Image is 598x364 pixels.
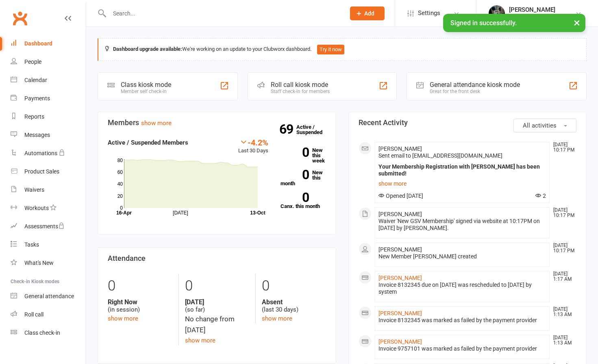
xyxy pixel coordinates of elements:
[549,142,576,153] time: [DATE] 10:17 PM
[185,298,249,314] div: (so far)
[24,260,54,266] div: What's New
[11,144,86,162] a: Automations
[108,254,326,262] h3: Attendance
[378,282,546,295] div: Invoice 8132345 due on [DATE] was rescheduled to [DATE] by system
[378,246,422,253] span: [PERSON_NAME]
[238,138,268,147] div: -4.2%
[24,40,52,47] div: Dashboard
[378,275,422,281] a: [PERSON_NAME]
[108,119,326,127] h3: Members
[11,254,86,272] a: What's New
[549,208,576,218] time: [DATE] 10:17 PM
[378,193,423,199] span: Opened [DATE]
[11,108,86,126] a: Reports
[108,315,138,322] a: show more
[24,132,50,138] div: Messages
[262,298,326,306] strong: Absent
[281,147,326,163] a: 0New this week
[24,311,43,318] div: Roll call
[24,168,59,175] div: Product Sales
[121,81,171,89] div: Class kiosk mode
[378,145,422,152] span: [PERSON_NAME]
[450,19,517,27] span: Signed in successfully.
[378,253,546,260] div: New Member [PERSON_NAME] created
[24,223,65,230] div: Assessments
[11,181,86,199] a: Waivers
[98,38,587,61] div: We're working on an update to your Clubworx dashboard.
[24,113,44,120] div: Reports
[11,305,86,324] a: Roll call
[11,324,86,342] a: Class kiosk mode
[430,89,520,94] div: Great for the front desk
[121,89,171,94] div: Member self check-in
[350,6,385,20] button: Add
[108,298,172,306] strong: Right Now
[185,298,249,306] strong: [DATE]
[430,81,520,89] div: General attendance kiosk mode
[185,274,249,298] div: 0
[513,119,576,132] button: All activities
[378,211,422,217] span: [PERSON_NAME]
[549,335,576,346] time: [DATE] 1:13 AM
[24,95,50,102] div: Payments
[108,139,188,146] strong: Active / Suspended Members
[11,126,86,144] a: Messages
[281,193,326,209] a: 0Canx. this month
[24,329,60,336] div: Class check-in
[281,170,326,186] a: 0New this month
[281,146,309,158] strong: 0
[570,14,584,31] button: ×
[185,337,215,344] a: show more
[489,5,505,22] img: thumb_image1739323680.png
[296,118,332,141] a: 69Active / Suspended
[549,307,576,317] time: [DATE] 1:13 AM
[24,241,39,248] div: Tasks
[11,71,86,89] a: Calendar
[11,53,86,71] a: People
[509,6,574,13] div: [PERSON_NAME]
[378,163,546,177] div: Your Membership Registration with [PERSON_NAME] has been submitted!
[24,58,41,65] div: People
[378,178,546,189] a: show more
[509,13,574,21] div: Gurbani [PERSON_NAME]
[364,10,374,17] span: Add
[238,138,268,155] div: Last 30 Days
[523,122,557,129] span: All activities
[271,89,330,94] div: Staff check-in for members
[108,274,172,298] div: 0
[24,77,47,83] div: Calendar
[185,314,249,336] div: No change from [DATE]
[24,293,74,299] div: General attendance
[11,287,86,305] a: General attendance kiosk mode
[107,8,339,19] input: Search...
[24,186,44,193] div: Waivers
[281,169,309,181] strong: 0
[359,119,577,127] h3: Recent Activity
[108,298,172,314] div: (in session)
[378,152,502,159] span: Sent email to [EMAIL_ADDRESS][DOMAIN_NAME]
[11,89,86,108] a: Payments
[549,271,576,282] time: [DATE] 1:17 AM
[11,217,86,236] a: Assessments
[378,345,546,352] div: Invoice 9757101 was marked as failed by the payment provider
[317,45,344,54] button: Try it now
[262,274,326,298] div: 0
[24,205,49,211] div: Workouts
[11,162,86,181] a: Product Sales
[113,46,182,52] strong: Dashboard upgrade available:
[279,123,296,135] strong: 69
[141,119,172,127] a: show more
[10,8,30,28] a: Clubworx
[11,35,86,53] a: Dashboard
[418,4,440,22] span: Settings
[378,218,546,232] div: Waiver 'New GSV Membership' signed via website at 10:17PM on [DATE] by [PERSON_NAME].
[11,199,86,217] a: Workouts
[378,338,422,345] a: [PERSON_NAME]
[281,191,309,204] strong: 0
[271,81,330,89] div: Roll call kiosk mode
[262,315,292,322] a: show more
[378,317,546,324] div: Invoice 8132345 was marked as failed by the payment provider
[11,236,86,254] a: Tasks
[535,193,546,199] span: 2
[549,243,576,253] time: [DATE] 10:17 PM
